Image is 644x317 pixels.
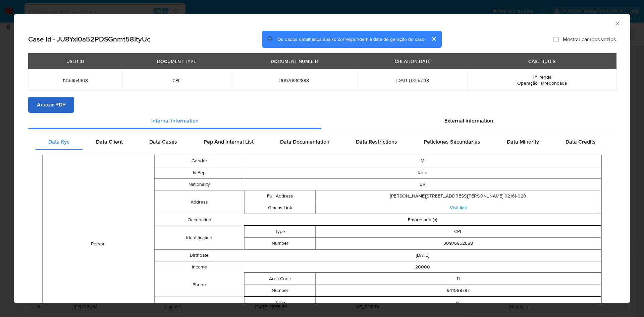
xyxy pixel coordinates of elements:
td: Is Pep [155,167,244,178]
div: Detailed internal info [35,134,609,150]
span: Pep And Internal List [204,138,254,146]
td: 30976962888 [316,237,601,249]
td: Type [244,297,316,308]
div: CREATION DATE [391,56,434,67]
span: Data Cases [149,138,177,146]
span: Os dados detalhados abaixo correspondem à data de geração do caso. [277,36,426,43]
button: cerrar [426,31,442,47]
a: Visit link [450,204,467,211]
span: Peticiones Secundarias [424,138,480,146]
span: External information [444,117,493,125]
span: Internal information [151,117,199,125]
span: Data Kyc [48,138,69,146]
span: Data Client [96,138,123,146]
td: Type [244,226,316,237]
td: Full Address [244,190,316,202]
td: [DATE] [244,249,601,261]
td: CPF [316,226,601,237]
div: USER ID [62,56,88,67]
span: Pf_renda [533,74,551,80]
input: Mostrar campos vazios [553,36,559,42]
div: DOCUMENT TYPE [153,56,200,67]
td: Number [244,285,316,296]
div: CASE RULES [524,56,559,67]
td: 941088787 [316,285,601,296]
span: Data Minority [507,138,539,146]
span: CPF [130,77,223,83]
td: rg [316,297,601,308]
td: Occupation [155,214,244,226]
td: 11 [316,273,601,285]
td: M [244,155,601,167]
span: Data Restrictions [356,138,397,146]
h2: Case Id - JU8YxI0a52PDSGnmt58ItyUc [28,35,150,44]
span: 1105654908 [36,77,114,83]
button: Fechar a janela [614,20,620,26]
span: 30976962888 [239,77,350,83]
div: Detailed info [28,113,616,129]
td: BR [244,178,601,190]
td: Gender [155,155,244,167]
td: Number [244,237,316,249]
span: Data Documentation [280,138,329,146]
td: Empresário (a) [244,214,601,226]
td: false [244,167,601,178]
td: Area Code [244,273,316,285]
span: Data Credits [566,138,596,146]
td: Gmaps Link [244,202,316,214]
td: Phone [155,273,244,297]
span: Mostrar campos vazios [563,36,616,43]
td: [PERSON_NAME][STREET_ADDRESS][PERSON_NAME] 02161-020 [316,190,601,202]
td: 20000 [244,261,601,273]
td: Birthdate [155,249,244,261]
td: Income [155,261,244,273]
div: DOCUMENT NUMBER [267,56,322,67]
span: Operação_arredondada [517,80,567,86]
span: [DATE] 03:57:38 [366,77,460,83]
button: Anexar PDF [28,97,74,113]
td: Identification [155,226,244,249]
td: Nationality [155,178,244,190]
div: closure-recommendation-modal [14,14,630,303]
td: Address [155,190,244,214]
span: Anexar PDF [37,97,65,112]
